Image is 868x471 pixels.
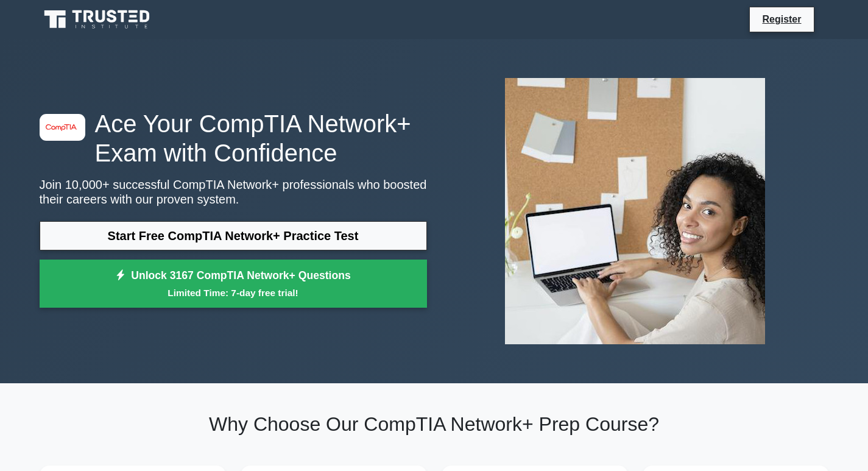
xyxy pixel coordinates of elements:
[755,12,808,27] a: Register
[40,260,427,308] a: Unlock 3167 CompTIA Network+ QuestionsLimited Time: 7-day free trial!
[40,221,427,250] a: Start Free CompTIA Network+ Practice Test
[55,286,412,300] small: Limited Time: 7-day free trial!
[40,109,427,168] h1: Ace Your CompTIA Network+ Exam with Confidence
[40,413,829,436] h2: Why Choose Our CompTIA Network+ Prep Course?
[40,177,427,207] p: Join 10,000+ successful CompTIA Network+ professionals who boosted their careers with our proven ...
